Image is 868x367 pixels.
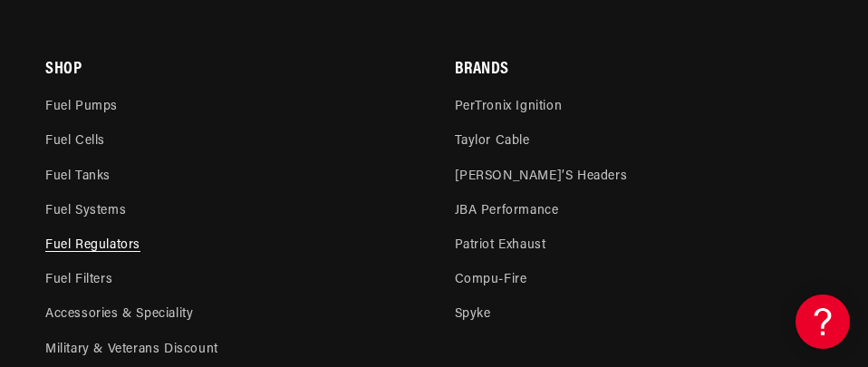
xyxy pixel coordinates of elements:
a: Military & Veterans Discount [45,333,218,367]
a: [PERSON_NAME]’s Headers [455,159,628,194]
a: Spyke [455,297,491,332]
a: PerTronix Ignition [455,99,563,124]
a: Compu-Fire [455,263,527,297]
a: Accessories & Speciality [45,297,193,332]
a: Fuel Tanks [45,159,111,194]
a: Patriot Exhaust [455,228,546,263]
a: Fuel Regulators [45,228,140,263]
a: Fuel Pumps [45,99,118,124]
a: JBA Performance [455,194,559,228]
a: Fuel Cells [45,124,105,159]
a: Taylor Cable [455,124,530,159]
a: Fuel Filters [45,263,112,297]
a: Fuel Systems [45,194,126,228]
